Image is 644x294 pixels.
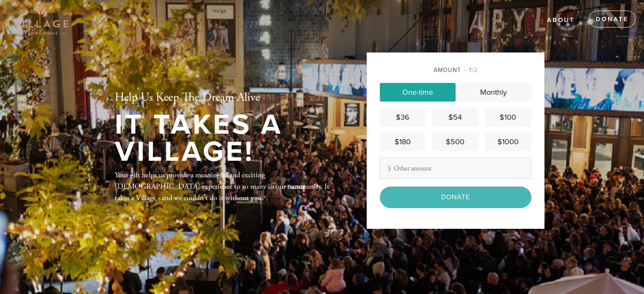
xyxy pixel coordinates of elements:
img: Village-sdquare-png-1_0.png [13,4,68,35]
div: $100 [488,112,528,123]
span: /2 [464,66,478,74]
h1: It Takes A Village! [115,111,339,166]
a: $100 [485,108,531,126]
a: $180 [380,133,426,151]
a: $1000 [485,133,531,151]
div: $180 [383,136,423,148]
div: Amount [380,66,531,74]
div: $1000 [488,136,528,148]
a: $36 [380,108,426,126]
input: Other amount [380,158,531,179]
div: $500 [436,136,475,148]
a: Monthly [456,83,531,102]
a: About [541,12,581,28]
h2: Help Us Keep The Dream Alive [115,91,339,105]
div: Your gift helps us provide a meaningful and exciting [DEMOGRAPHIC_DATA] experience to so many in ... [115,169,339,203]
a: One-time [380,83,456,102]
a: $500 [432,133,478,151]
a: $54 [432,108,478,126]
span: 1 [469,66,472,74]
a: Donate [589,11,636,27]
div: $36 [383,112,423,123]
div: $54 [436,112,475,123]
